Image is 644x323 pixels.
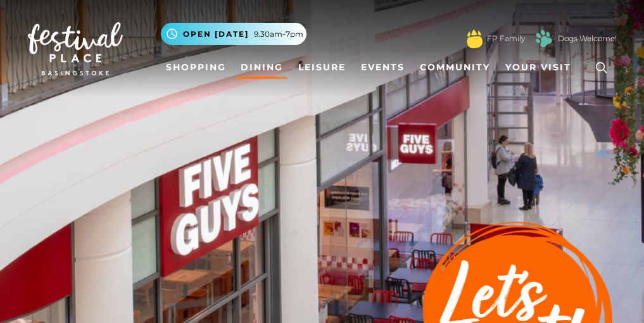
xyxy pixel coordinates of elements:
[293,56,351,79] a: Leisure
[356,56,410,79] a: Events
[236,56,288,79] a: Dining
[500,56,583,79] a: Your Visit
[415,56,495,79] a: Community
[487,33,525,44] a: FP Family
[505,61,571,74] span: Your Visit
[183,28,249,40] span: Open [DATE]
[254,28,303,40] span: 9.30am-7pm
[161,56,231,79] a: Shopping
[558,33,617,44] a: Dogs Welcome!
[161,23,306,45] button: Open [DATE] 9.30am-7pm
[28,22,123,75] img: Festival Place Logo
